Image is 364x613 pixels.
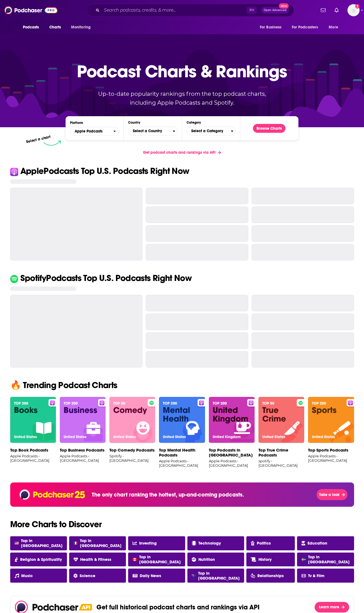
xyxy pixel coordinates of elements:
[159,397,205,443] img: banner-Top Mental Health Podcasts
[6,381,358,390] h2: 🔥 Trending Podcast Charts
[260,23,282,31] span: For Business
[46,22,64,33] a: Charts
[128,126,172,136] span: Select a Country
[109,454,155,463] p: Spotify • [GEOGRAPHIC_DATA]
[102,6,247,15] input: Search podcasts, credits, & more...
[128,553,185,567] a: Top in [GEOGRAPHIC_DATA]
[71,23,91,31] span: Monitoring
[288,22,326,33] button: open menu
[69,553,126,567] a: Health & Fitness
[10,454,56,463] p: Apple Podcasts • [GEOGRAPHIC_DATA]
[159,459,205,468] p: Apple Podcasts • [GEOGRAPHIC_DATA]
[60,397,106,443] img: banner-Top Business Podcasts
[308,573,324,578] span: Tv & Film
[347,4,360,16] button: Show profile menu
[308,397,354,469] a: banner-Top Sports PodcastsTop Sports PodcastsApple Podcasts • [GEOGRAPHIC_DATA]
[128,536,185,550] a: Investing
[253,124,285,133] button: Browse Charts
[187,569,244,583] a: Top in [GEOGRAPHIC_DATA]
[258,557,272,562] span: History
[139,541,157,546] span: Investing
[109,397,155,469] a: banner-Top Comedy PodcastsTop Comedy PodcastsSpotify • [GEOGRAPHIC_DATA]
[308,554,350,564] span: Top in [GEOGRAPHIC_DATA]
[159,397,205,469] a: banner-Top Mental Health PodcastsTop Mental Health PodcastsApple Podcasts • [GEOGRAPHIC_DATA]
[6,520,358,529] h2: More Charts to Discover
[19,22,46,33] button: open menu
[21,538,63,548] span: Top in [GEOGRAPHIC_DATA]
[258,459,304,468] p: spotify • [GEOGRAPHIC_DATA]
[60,448,106,453] p: Top Business Podcasts
[23,23,39,31] span: Podcasts
[209,459,255,468] p: Apple Podcasts • [GEOGRAPHIC_DATA]
[20,167,189,176] p: Apple Podcasts Top U.S. Podcasts Right Now
[96,603,260,611] p: Get full historical podcast charts and rankings via API
[297,536,354,550] a: Education
[317,489,347,500] button: Take a look
[10,397,56,443] img: banner-Top Book Podcasts
[258,397,304,469] a: banner-Top True Crime PodcastsTop True Crime Podcastsspotify • [GEOGRAPHIC_DATA]
[198,541,221,546] span: Technology
[319,492,339,497] span: Take a look
[256,22,288,33] button: open menu
[49,23,61,31] span: Charts
[79,604,92,611] img: Podchaser API banner
[258,397,304,443] img: banner-Top True Crime Podcasts
[80,573,95,578] span: Science
[10,536,67,550] a: Top in [GEOGRAPHIC_DATA]
[187,553,244,567] a: Nutrition
[246,569,295,583] a: Relationships
[258,448,304,458] p: Top True Crime Podcasts
[44,140,61,146] img: select arrow
[308,541,327,546] span: Education
[264,9,287,12] span: Open Advanced
[159,448,205,458] p: Top Mental Health Podcasts
[140,573,161,578] span: Daily News
[139,554,181,564] span: Top in [GEOGRAPHIC_DATA]
[209,397,255,443] img: banner-Top Podcasts in United Kingdom
[187,536,244,550] a: Technology
[80,538,122,548] span: Top in [GEOGRAPHIC_DATA]
[143,150,215,155] span: Get podcast charts and rankings via API
[257,541,271,546] span: Politics
[297,569,354,583] a: Tv & Film
[347,4,360,16] span: Logged in as itang
[10,553,67,567] a: Religion & Spirituality
[77,53,287,89] p: Podcast Charts & Rankings
[308,397,354,443] img: banner-Top Sports Podcasts
[10,275,18,283] img: Spotify Icon
[347,4,360,16] img: User Profile
[109,397,155,443] img: banner-Top Comedy Podcasts
[246,536,295,550] a: Politics
[69,569,126,583] a: Science
[139,146,225,159] a: Get podcast charts and rankings via API
[70,127,113,136] span: Apple Podcasts
[261,7,289,14] button: Open AdvancedNew
[187,127,236,136] button: Categories
[319,6,328,15] a: Show notifications dropdown
[10,168,18,176] img: Apple Icon
[247,7,257,14] span: ⌘ K
[332,6,341,15] a: Show notifications dropdown
[198,571,240,581] span: Top in [GEOGRAPHIC_DATA]
[292,23,318,31] span: For Podcasters
[329,23,338,31] span: More
[70,127,119,136] h2: Platforms
[279,3,289,9] span: New
[80,557,111,562] span: Health & Fitness
[10,397,56,469] a: banner-Top Book PodcastsTop Book PodcastsApple Podcasts • [GEOGRAPHIC_DATA]
[60,397,106,469] a: banner-Top Business PodcastsTop Business PodcastsApple Podcasts • [GEOGRAPHIC_DATA]
[198,557,215,562] span: Nutrition
[70,127,119,136] button: open menu
[257,573,284,578] span: Relationships
[109,448,155,453] p: Top Comedy Podcasts
[209,397,255,469] a: banner-Top Podcasts in United KingdomTop Podcasts in [GEOGRAPHIC_DATA]Apple Podcasts • [GEOGRAPHI...
[209,448,255,458] p: Top Podcasts in [GEOGRAPHIC_DATA]
[297,553,354,567] a: Top in [GEOGRAPHIC_DATA]
[21,573,33,578] span: Music
[308,448,354,453] p: Top Sports Podcasts
[246,553,295,567] a: History
[10,448,56,453] p: Top Book Podcasts
[10,569,67,583] a: Music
